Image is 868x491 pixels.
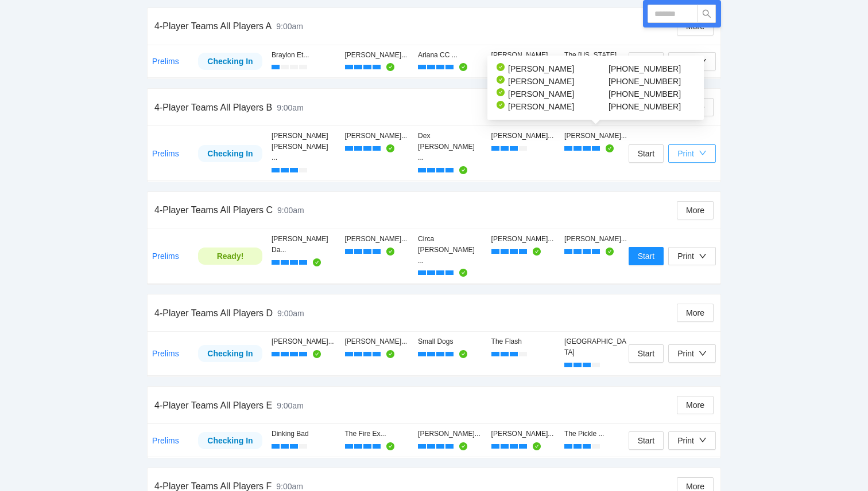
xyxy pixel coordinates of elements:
span: down [699,349,707,358]
span: check-circle [606,144,614,152]
div: Braylon Et... [272,50,336,61]
div: The Pickle ... [564,429,629,439]
span: check-circle [459,442,467,450]
div: [PHONE_NUMBER] [609,100,695,113]
div: Circa [PERSON_NAME] ... [418,234,482,266]
span: 4-Player Teams All Players B [154,103,272,112]
button: Start [629,344,664,363]
span: 4-Player Teams All Players D [154,308,273,318]
div: Print [677,147,694,160]
span: 9:00am [276,22,303,31]
span: Start [638,55,655,68]
button: Start [629,52,664,70]
span: check-circle [533,248,541,256]
a: Prelims [152,436,179,445]
div: The Flash [491,336,556,347]
div: The [US_STATE]... [564,50,629,61]
div: [PERSON_NAME]... [564,131,629,142]
span: check-circle [386,248,394,256]
div: The Fire Ex... [345,429,409,439]
span: Start [638,347,655,360]
span: check-circle [459,166,467,174]
div: [PERSON_NAME] [508,62,609,75]
div: Ready! [207,250,254,262]
div: [PERSON_NAME]... [564,234,629,245]
span: 4-Player Teams All Players F [154,481,272,491]
span: check-circle [497,63,505,71]
span: Start [638,147,655,160]
div: [PHONE_NUMBER] [609,75,695,88]
span: down [699,149,707,157]
a: Prelims [152,149,179,158]
div: Checking In [207,434,254,447]
span: More [686,399,704,411]
div: [PHONE_NUMBER] [609,88,695,100]
button: Print [668,247,716,265]
div: [PERSON_NAME]... [418,429,482,439]
span: check-circle [459,269,467,277]
span: check-circle [386,63,394,71]
div: [PERSON_NAME]... [272,336,336,347]
span: 9:00am [277,309,304,318]
div: Ariana CC ... [418,50,482,61]
div: Checking In [207,55,254,68]
div: [PHONE_NUMBER] [609,62,695,75]
span: 9:00am [276,482,303,491]
span: Start [638,250,655,262]
span: check-circle [386,442,394,450]
div: [PERSON_NAME] [508,88,609,100]
div: [PERSON_NAME]... [491,429,556,439]
div: [PERSON_NAME]... [491,234,556,245]
span: 4-Player Teams All Players E [154,400,272,410]
div: [PERSON_NAME]... [345,131,409,142]
a: Prelims [152,252,179,261]
div: [PERSON_NAME] [508,100,609,113]
div: [PERSON_NAME]... [491,131,556,142]
button: More [677,396,714,414]
span: check-circle [497,101,505,109]
span: check-circle [497,76,505,84]
div: [PERSON_NAME] [491,50,556,61]
button: Print [668,431,716,450]
div: Print [677,347,694,360]
button: Print [668,344,716,363]
span: 9:00am [277,401,304,410]
span: check-circle [497,88,505,96]
span: check-circle [386,144,394,152]
a: Prelims [152,349,179,358]
span: check-circle [606,248,614,256]
span: check-circle [386,350,394,358]
div: [PERSON_NAME] Da... [272,234,336,256]
span: More [686,204,704,217]
a: Prelims [152,57,179,66]
button: Print [668,144,716,163]
span: check-circle [313,258,321,266]
button: More [677,201,714,219]
div: Print [677,250,694,262]
div: Print [677,55,694,68]
span: More [686,307,704,319]
span: 9:00am [277,206,304,215]
div: Checking In [207,147,254,160]
div: Checking In [207,347,254,360]
button: Start [629,431,664,450]
span: 4-Player Teams All Players C [154,205,273,215]
div: [PERSON_NAME] [508,75,609,88]
span: 9:00am [277,103,304,112]
span: check-circle [459,350,467,358]
div: [PERSON_NAME] [PERSON_NAME] ... [272,131,336,163]
button: Print [668,52,716,70]
span: down [699,252,707,260]
span: check-circle [459,63,467,71]
div: [PERSON_NAME]... [345,50,409,61]
div: Dinking Bad [272,429,336,439]
div: [PERSON_NAME]... [345,234,409,245]
span: search [698,9,715,18]
button: More [677,304,714,322]
div: Small Dogs [418,336,482,347]
div: [GEOGRAPHIC_DATA] [564,336,629,358]
div: [PERSON_NAME]... [345,336,409,347]
div: Dex [PERSON_NAME] ... [418,131,482,163]
span: down [699,436,707,444]
button: Start [629,247,664,265]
